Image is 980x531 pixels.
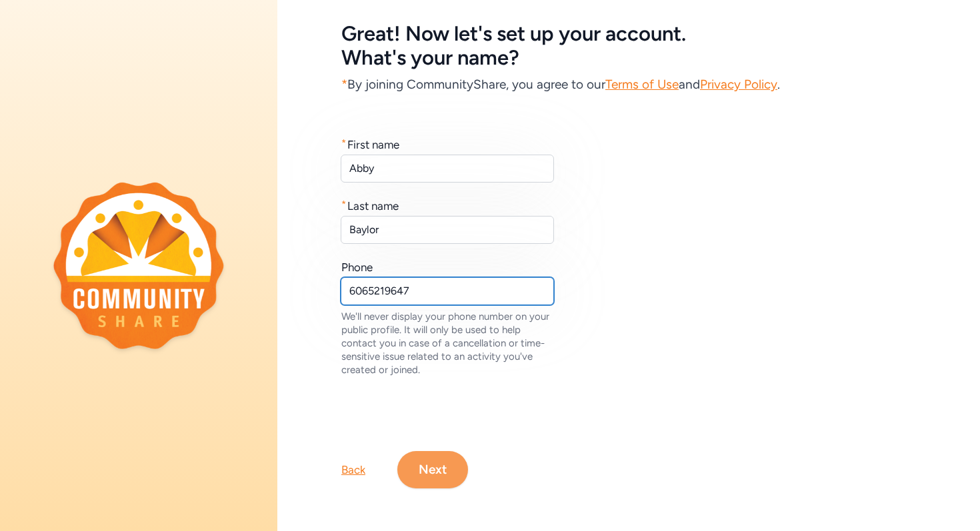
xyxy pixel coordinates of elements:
[341,22,916,46] div: Great! Now let's set up your account.
[341,75,916,94] div: By joining CommunityShare, you agree to our and .
[341,462,365,478] div: Back
[341,46,916,70] div: What's your name?
[347,137,399,153] div: First name
[53,182,224,348] img: logo
[341,310,555,376] div: We'll never display your phone number on your public profile. It will only be used to help contac...
[700,77,777,92] a: Privacy Policy
[397,451,468,488] button: Next
[347,198,399,214] div: Last name
[605,77,679,92] a: Terms of Use
[341,259,373,275] div: Phone
[341,277,554,305] input: (000) 000-0000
